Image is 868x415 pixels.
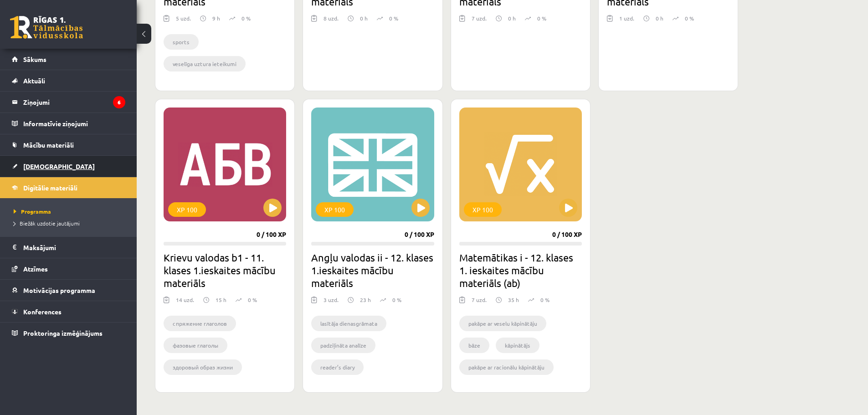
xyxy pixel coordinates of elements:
[459,359,554,375] li: pakāpe ar racionālu kāpinātāju
[619,14,634,28] div: 1 uzd.
[12,237,125,258] a: Maksājumi
[248,296,257,304] p: 0 %
[496,338,539,353] li: kāpinātājs
[389,14,398,22] p: 0 %
[472,296,487,309] div: 7 uzd.
[311,359,364,375] li: reader’s diary
[23,237,125,258] legend: Maksājumi
[12,258,125,279] a: Atzīmes
[14,220,80,227] span: Biežāk uzdotie jautājumi
[23,265,48,273] span: Atzīmes
[12,177,125,198] a: Digitālie materiāli
[164,34,199,50] li: sports
[311,316,386,331] li: lasītāja dienasgrāmata
[23,307,62,316] span: Konferences
[14,219,128,227] a: Biežāk uzdotie jautājumi
[508,14,516,22] p: 0 h
[12,49,125,70] a: Sākums
[12,92,125,113] a: Ziņojumi6
[164,359,242,375] li: здоровый образ жизни
[12,323,125,343] a: Proktoringa izmēģinājums
[216,296,226,304] p: 15 h
[23,286,95,294] span: Motivācijas programma
[316,202,354,217] div: XP 100
[23,92,125,113] legend: Ziņojumi
[459,338,489,353] li: bāze
[360,14,368,22] p: 0 h
[537,14,546,22] p: 0 %
[12,113,125,134] a: Informatīvie ziņojumi
[241,14,251,22] p: 0 %
[12,70,125,91] a: Aktuāli
[392,296,401,304] p: 0 %
[12,301,125,322] a: Konferences
[360,296,371,304] p: 23 h
[23,55,46,63] span: Sākums
[168,202,206,217] div: XP 100
[472,14,487,28] div: 7 uzd.
[324,296,339,309] div: 3 uzd.
[459,316,546,331] li: pakāpe ar veselu kāpinātāju
[324,14,339,28] div: 8 uzd.
[540,296,550,304] p: 0 %
[23,77,45,85] span: Aktuāli
[10,16,83,39] a: Rīgas 1. Tālmācības vidusskola
[12,156,125,177] a: [DEMOGRAPHIC_DATA]
[23,329,103,337] span: Proktoringa izmēģinājums
[23,184,77,192] span: Digitālie materiāli
[164,338,227,353] li: фазовые глаголы
[311,338,375,353] li: padziļināta analīze
[656,14,663,22] p: 0 h
[459,251,582,289] h2: Matemātikas i - 12. klases 1. ieskaites mācību materiāls (ab)
[164,316,236,331] li: cпряжение глаголов
[14,207,128,215] a: Programma
[685,14,694,22] p: 0 %
[164,56,246,72] li: veselīga uztura ieteikumi
[23,162,95,170] span: [DEMOGRAPHIC_DATA]
[311,251,434,289] h2: Angļu valodas ii - 12. klases 1.ieskaites mācību materiāls
[12,134,125,155] a: Mācību materiāli
[212,14,220,22] p: 9 h
[14,208,51,215] span: Programma
[508,296,519,304] p: 35 h
[176,14,191,28] div: 5 uzd.
[113,96,125,108] i: 6
[464,202,502,217] div: XP 100
[23,141,74,149] span: Mācību materiāli
[23,113,125,134] legend: Informatīvie ziņojumi
[12,280,125,301] a: Motivācijas programma
[164,251,286,289] h2: Krievu valodas b1 - 11. klases 1.ieskaites mācību materiāls
[176,296,194,309] div: 14 uzd.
